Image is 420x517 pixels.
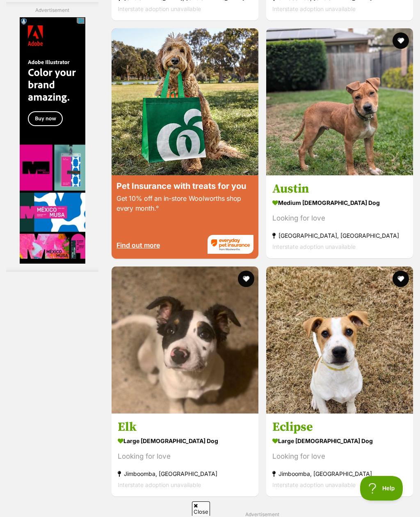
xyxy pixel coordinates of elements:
[272,197,407,209] strong: medium [DEMOGRAPHIC_DATA] Dog
[118,419,252,435] h3: Elk
[266,267,413,414] img: Eclipse - Bull Arab Dog
[1,1,7,7] img: consumer-privacy-logo.png
[6,2,98,272] div: Advertisement
[272,244,356,250] span: Interstate adoption unavailable
[112,413,258,496] a: Elk large [DEMOGRAPHIC_DATA] Dog Looking for love Jimboomba, [GEOGRAPHIC_DATA] Interstate adoptio...
[20,17,85,264] iframe: Advertisement
[112,267,258,414] img: Elk - Bull Arab Dog
[272,230,407,241] strong: [GEOGRAPHIC_DATA], [GEOGRAPHIC_DATA]
[272,481,356,488] span: Interstate adoption unavailable
[118,451,252,462] div: Looking for love
[272,451,407,462] div: Looking for love
[393,271,409,287] button: favourite
[272,435,407,447] strong: large [DEMOGRAPHIC_DATA] Dog
[272,468,407,479] strong: Jimboomba, [GEOGRAPHIC_DATA]
[360,476,404,501] iframe: Help Scout Beacon - Open
[266,175,413,259] a: Austin medium [DEMOGRAPHIC_DATA] Dog Looking for love [GEOGRAPHIC_DATA], [GEOGRAPHIC_DATA] Inters...
[272,213,407,224] div: Looking for love
[266,28,413,175] img: Austin - Staffordshire Bull Terrier Dog
[118,5,201,12] span: Interstate adoption unavailable
[272,182,407,197] h3: Austin
[238,271,254,287] button: favourite
[118,481,201,488] span: Interstate adoption unavailable
[118,435,252,447] strong: large [DEMOGRAPHIC_DATA] Dog
[266,413,413,496] a: Eclipse large [DEMOGRAPHIC_DATA] Dog Looking for love Jimboomba, [GEOGRAPHIC_DATA] Interstate ado...
[272,5,356,12] span: Interstate adoption unavailable
[192,501,210,516] span: Close
[118,468,252,479] strong: Jimboomba, [GEOGRAPHIC_DATA]
[393,32,409,49] button: favourite
[272,419,407,435] h3: Eclipse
